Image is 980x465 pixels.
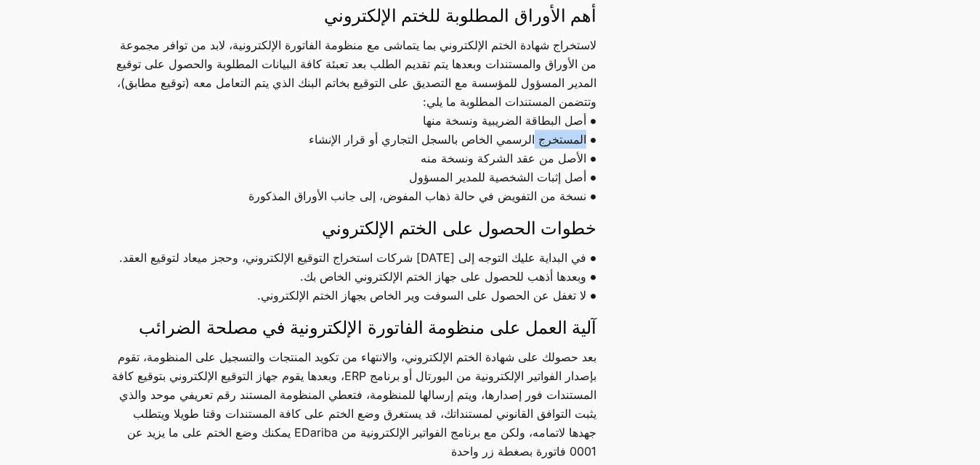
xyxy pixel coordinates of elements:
[108,111,596,205] p: ● أصل البطاقة الضريبية ونسخة منها ● المستخرج الرسمي الخاص بالسجل التجاري أو قرار الإنشاء ● الأصل ...
[108,316,596,340] h4: آلية العمل على منظومة الفاتورة الإلكترونية في مصلحة الضرائب
[108,248,596,305] p: ● في البداية عليك التوجه إلى [DATE] شركات استخراج التوقيع الإلكتروني، وحجز ميعاد لتوقيع العقد. ● ...
[108,36,596,111] p: لاستخراج شهادة الختم الإلكتروني بما يتماشى مع منظومة الفاتورة الإلكترونية، لابد من توافر مجموعة م...
[108,216,596,241] h4: خطوات الحصول على الختم الإلكتروني
[108,4,596,28] h4: أهم الأوراق المطلوبة للختم الإلكتروني
[108,347,596,461] p: بعد حصولك على شهادة الختم الإلكتروني، والانتهاء من تكويد المنتجات والتسجيل على المنظومة، تقوم بإص...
